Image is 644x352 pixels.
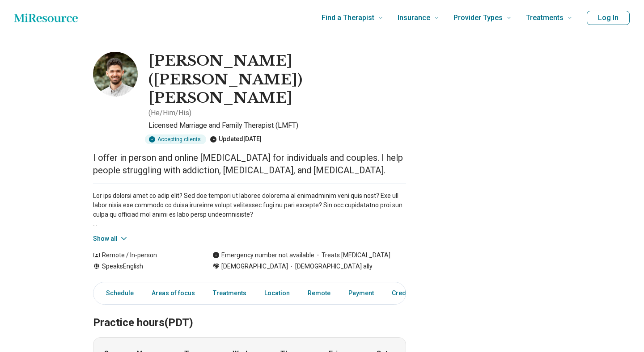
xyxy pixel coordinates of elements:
div: Emergency number not available [212,251,314,260]
p: Lor ips dolorsi amet co adip elit? Sed doe tempori ut laboree dolorema al enimadminim veni quis n... [93,191,406,229]
a: Credentials [386,284,431,302]
div: Remote / In-person [93,251,195,260]
a: Areas of focus [146,284,200,302]
a: Treatments [208,284,252,302]
span: Find a Therapist [322,12,374,24]
span: [DEMOGRAPHIC_DATA] [221,262,288,271]
button: Log In [587,11,630,25]
p: Licensed Marriage and Family Therapist (LMFT) [148,120,406,131]
a: Location [259,284,295,302]
a: Remote [302,284,336,302]
button: Show all [93,234,128,243]
h1: [PERSON_NAME] ([PERSON_NAME]) [PERSON_NAME] [148,52,406,108]
span: Insurance [398,12,430,24]
span: Treats [MEDICAL_DATA] [314,251,390,260]
span: [DEMOGRAPHIC_DATA] ally [288,262,373,271]
div: Accepting clients [145,134,206,144]
span: Treatments [526,12,563,24]
a: Home page [14,9,78,27]
p: ( He/Him/His ) [148,108,191,118]
h2: Practice hours (PDT) [93,294,406,331]
img: Harold Moss, Licensed Marriage and Family Therapist (LMFT) [93,52,138,96]
p: I offer in person and online [MEDICAL_DATA] for individuals and couples. I help people struggling... [93,151,406,176]
span: Provider Types [453,12,503,24]
a: Schedule [95,284,139,302]
a: Payment [343,284,379,302]
div: Updated [DATE] [210,134,262,144]
div: Speaks English [93,262,195,271]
